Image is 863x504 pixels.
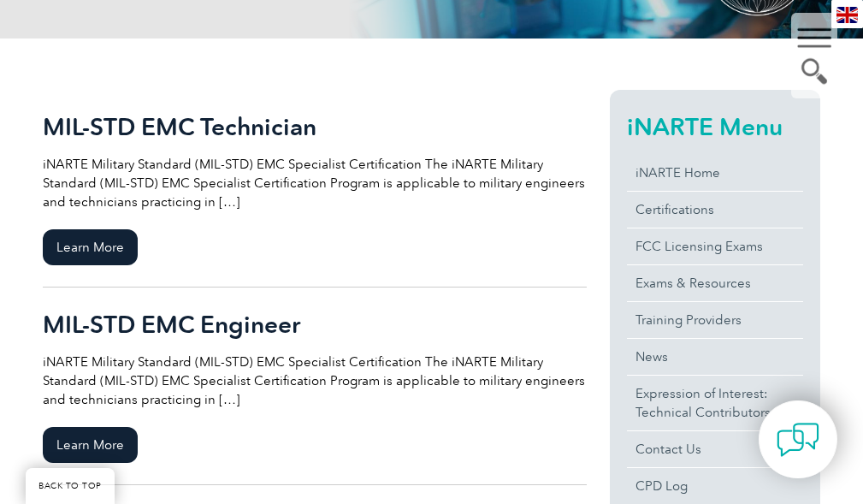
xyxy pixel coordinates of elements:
[627,302,803,338] a: Training Providers
[627,192,803,228] a: Certifications
[43,90,587,288] a: MIL-STD EMC Technician iNARTE Military Standard (MIL-STD) EMC Specialist Certification The iNARTE...
[836,7,858,23] img: en
[26,468,115,504] a: BACK TO TOP
[627,155,803,191] a: iNARTE Home
[43,427,138,463] span: Learn More
[43,311,587,338] h2: MIL-STD EMC Engineer
[627,376,803,430] a: Expression of Interest:Technical Contributors
[43,155,587,211] p: iNARTE Military Standard (MIL-STD) EMC Specialist Certification The iNARTE Military Standard (MIL...
[43,288,587,485] a: MIL-STD EMC Engineer iNARTE Military Standard (MIL-STD) EMC Specialist Certification The iNARTE M...
[627,431,803,467] a: Contact Us
[627,339,803,375] a: News
[43,229,138,265] span: Learn More
[627,113,803,140] h2: iNARTE Menu
[627,468,803,504] a: CPD Log
[627,228,803,264] a: FCC Licensing Exams
[627,265,803,301] a: Exams & Resources
[777,418,819,461] img: contact-chat.png
[43,113,587,140] h2: MIL-STD EMC Technician
[43,353,587,409] p: iNARTE Military Standard (MIL-STD) EMC Specialist Certification The iNARTE Military Standard (MIL...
